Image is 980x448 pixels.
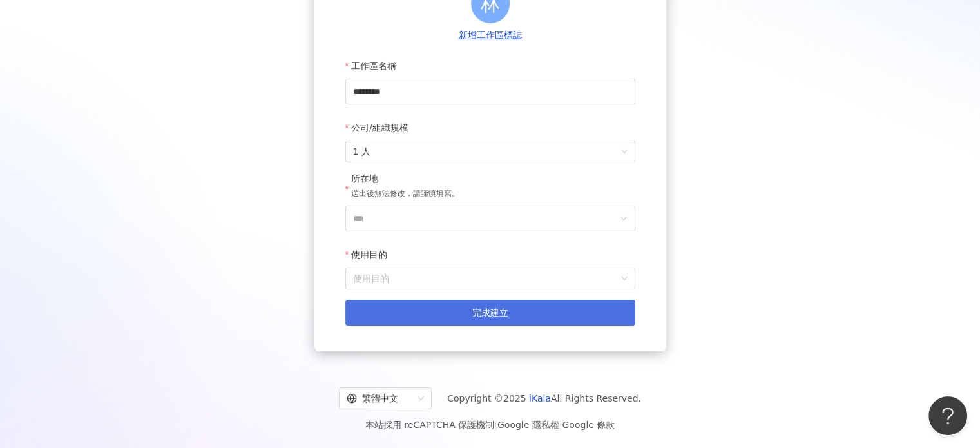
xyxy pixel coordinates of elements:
span: | [559,420,562,430]
a: Google 條款 [562,420,615,430]
span: 完成建立 [472,307,508,318]
span: 1 人 [353,141,628,162]
span: 本站採用 reCAPTCHA 保護機制 [365,417,615,433]
div: 所在地 [351,173,459,186]
iframe: Help Scout Beacon - Open [928,396,967,435]
button: 完成建立 [345,300,635,326]
span: | [494,420,497,430]
span: down [620,215,628,222]
span: Copyright © 2025 All Rights Reserved. [447,391,641,406]
label: 工作區名稱 [345,53,406,79]
label: 使用目的 [345,242,397,268]
input: 工作區名稱 [345,79,635,104]
a: iKala [529,393,551,404]
a: Google 隱私權 [497,420,559,430]
button: 新增工作區標誌 [455,28,526,43]
p: 送出後無法修改，請謹慎填寫。 [351,188,459,200]
label: 公司/組織規模 [345,115,418,141]
div: 繁體中文 [347,388,412,409]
